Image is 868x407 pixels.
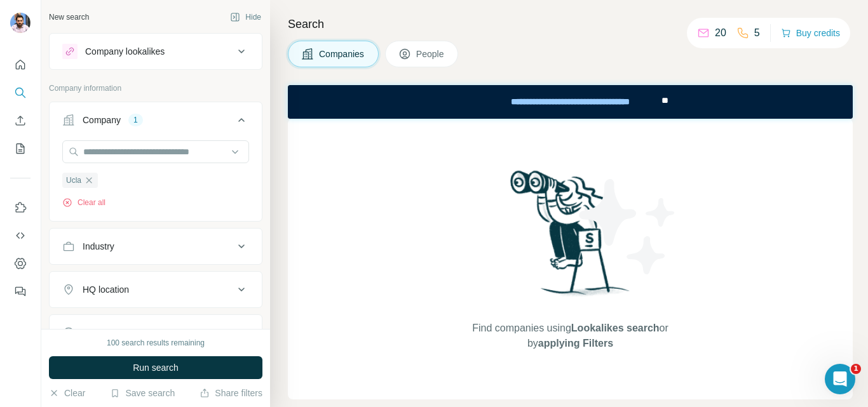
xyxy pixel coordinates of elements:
button: Clear [49,387,85,399]
p: 20 [715,25,726,41]
div: HQ location [83,283,129,296]
span: Companies [319,48,365,60]
button: Industry [50,231,262,262]
button: Search [10,81,31,104]
button: Share filters [200,387,262,399]
img: Surfe Illustration - Woman searching with binoculars [505,167,637,309]
span: Find companies using or by [468,321,672,351]
button: HQ location [50,274,262,305]
span: Ucla [66,175,81,186]
button: Clear all [62,197,105,208]
div: Company [83,114,121,126]
img: Surfe Illustration - Stars [571,170,685,284]
div: Annual revenue ($) [83,326,158,339]
p: 5 [754,25,760,41]
p: Company information [49,83,262,94]
button: My lists [10,137,31,160]
button: Enrich CSV [10,109,31,132]
button: Annual revenue ($) [50,317,262,348]
button: Company lookalikes [50,36,262,67]
iframe: Banner [288,85,853,119]
h4: Search [288,15,853,33]
div: New search [49,11,89,23]
button: Quick start [10,53,31,76]
button: Dashboard [10,252,31,275]
img: Avatar [10,13,31,33]
button: Use Surfe on LinkedIn [10,196,31,219]
button: Save search [110,387,175,399]
span: People [416,48,445,60]
div: 1 [128,114,143,126]
div: Industry [83,240,114,253]
span: 1 [851,364,861,374]
button: Feedback [10,280,31,303]
span: applying Filters [538,338,613,349]
span: Run search [133,361,179,374]
button: Buy credits [781,24,840,42]
iframe: Intercom live chat [825,364,855,394]
button: Use Surfe API [10,224,31,247]
div: 100 search results remaining [107,337,205,349]
button: Company1 [50,105,262,140]
button: Hide [221,8,270,27]
span: Lookalikes search [571,323,660,333]
button: Run search [49,356,262,379]
div: Company lookalikes [85,45,165,58]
